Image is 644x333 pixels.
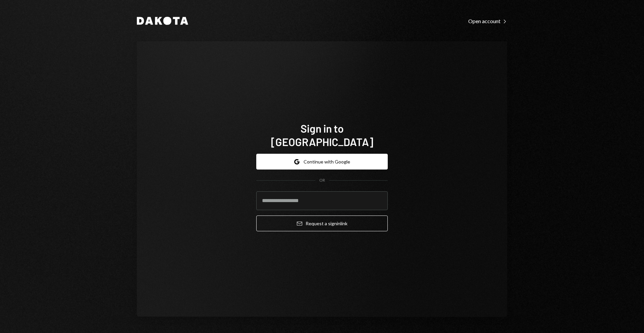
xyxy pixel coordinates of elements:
a: Open account [468,17,507,25]
div: Open account [468,18,507,25]
button: Continue with Google [256,154,388,170]
button: Request a signinlink [256,216,388,231]
h1: Sign in to [GEOGRAPHIC_DATA] [256,122,388,148]
div: OR [319,178,325,183]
